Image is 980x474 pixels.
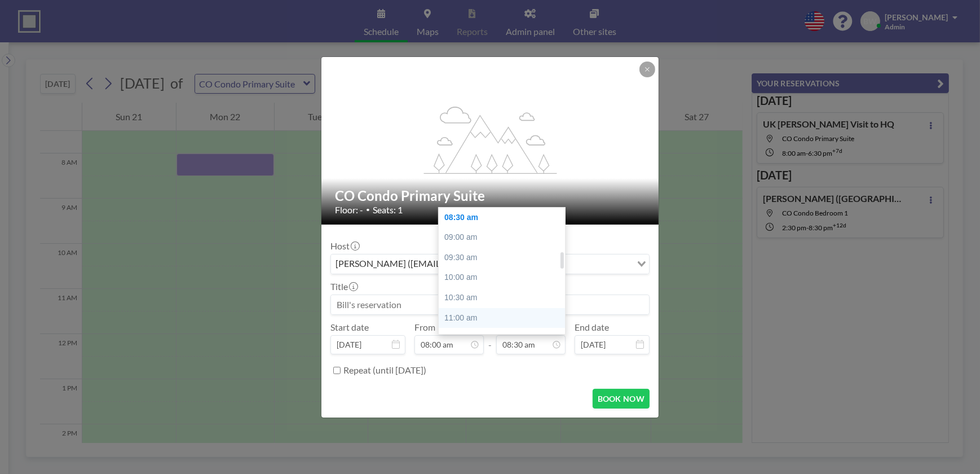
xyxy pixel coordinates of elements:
div: 11:00 am [439,308,570,328]
div: 09:00 am [439,227,570,248]
span: Floor: - [335,204,363,216]
div: 11:30 am [439,328,570,348]
div: 08:30 am [439,208,570,228]
label: End date [575,322,609,333]
h2: CO Condo Primary Suite [335,187,646,204]
label: Repeat (until [DATE]) [343,365,426,376]
input: Bill's reservation [331,295,649,314]
label: Title [330,281,357,292]
span: [PERSON_NAME] ([EMAIL_ADDRESS][DOMAIN_NAME]) [333,257,565,271]
button: BOOK NOW [593,389,650,409]
input: Search for option [566,257,630,271]
span: • [366,205,370,214]
div: Search for option [331,254,649,274]
label: Start date [330,322,369,333]
label: Host [330,240,359,252]
label: From [414,322,435,333]
g: flex-grow: 1.2; [424,106,557,173]
span: Seats: 1 [373,204,403,216]
div: 10:30 am [439,288,570,308]
div: 09:30 am [439,248,570,268]
div: 10:00 am [439,267,570,288]
span: - [488,326,492,350]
